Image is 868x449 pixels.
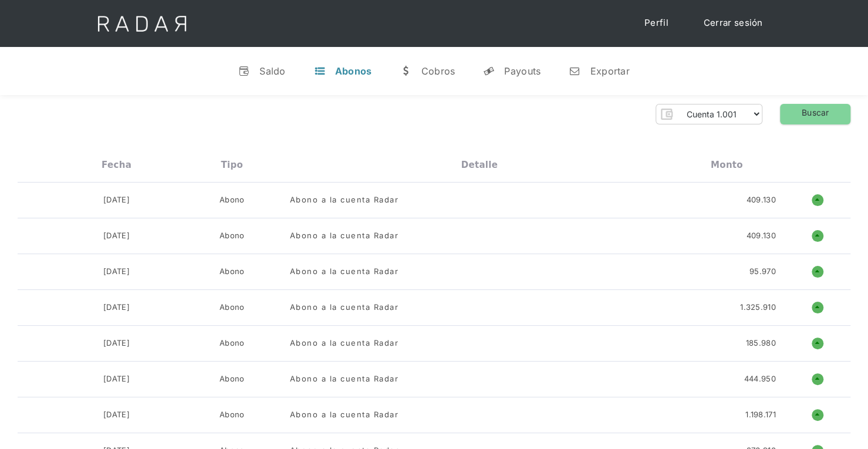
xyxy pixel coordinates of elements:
[504,65,541,77] div: Payouts
[219,266,245,278] div: Abono
[290,230,399,242] div: Abono a la cuenta Radar
[812,373,823,385] h1: o
[221,160,243,170] div: Tipo
[103,230,130,242] div: [DATE]
[740,302,776,313] div: 1.325.910
[812,337,823,349] h1: o
[656,104,762,124] form: Form
[103,266,130,278] div: [DATE]
[400,65,411,77] div: w
[290,302,399,313] div: Abono a la cuenta Radar
[745,409,776,421] div: 1.198.171
[421,65,455,77] div: Cobros
[749,266,776,278] div: 95.970
[747,194,776,206] div: 409.130
[103,337,130,349] div: [DATE]
[103,409,130,421] div: [DATE]
[314,65,326,77] div: t
[590,65,629,77] div: Exportar
[461,160,498,170] div: Detalle
[259,65,286,77] div: Saldo
[219,409,245,421] div: Abono
[290,266,399,278] div: Abono a la cuenta Radar
[711,160,743,170] div: Monto
[102,160,131,170] div: Fecha
[219,337,245,349] div: Abono
[483,65,495,77] div: y
[746,337,776,349] div: 185.980
[103,373,130,385] div: [DATE]
[290,194,399,206] div: Abono a la cuenta Radar
[238,65,250,77] div: v
[812,266,823,278] h1: o
[569,65,580,77] div: n
[812,194,823,206] h1: o
[747,230,776,242] div: 409.130
[812,302,823,313] h1: o
[744,373,776,385] div: 444.950
[692,12,775,35] a: Cerrar sesión
[103,194,130,206] div: [DATE]
[812,409,823,421] h1: o
[219,230,245,242] div: Abono
[290,373,399,385] div: Abono a la cuenta Radar
[290,409,399,421] div: Abono a la cuenta Radar
[780,104,850,124] a: Buscar
[219,373,245,385] div: Abono
[103,302,130,313] div: [DATE]
[633,12,680,35] a: Perfil
[812,230,823,242] h1: o
[219,194,245,206] div: Abono
[335,65,372,77] div: Abonos
[290,337,399,349] div: Abono a la cuenta Radar
[219,302,245,313] div: Abono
